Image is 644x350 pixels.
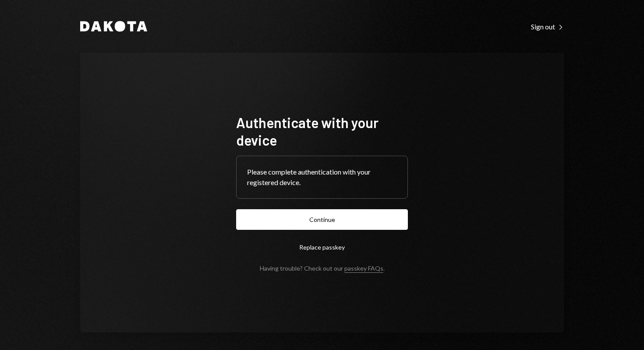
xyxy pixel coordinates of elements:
div: Sign out [531,22,564,31]
div: Please complete authentication with your registered device. [247,167,397,188]
button: Replace passkey [236,237,408,257]
a: passkey FAQs [344,264,383,273]
button: Continue [236,209,408,230]
div: Having trouble? Check out our . [260,264,385,272]
h1: Authenticate with your device [236,114,408,149]
a: Sign out [531,21,564,31]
